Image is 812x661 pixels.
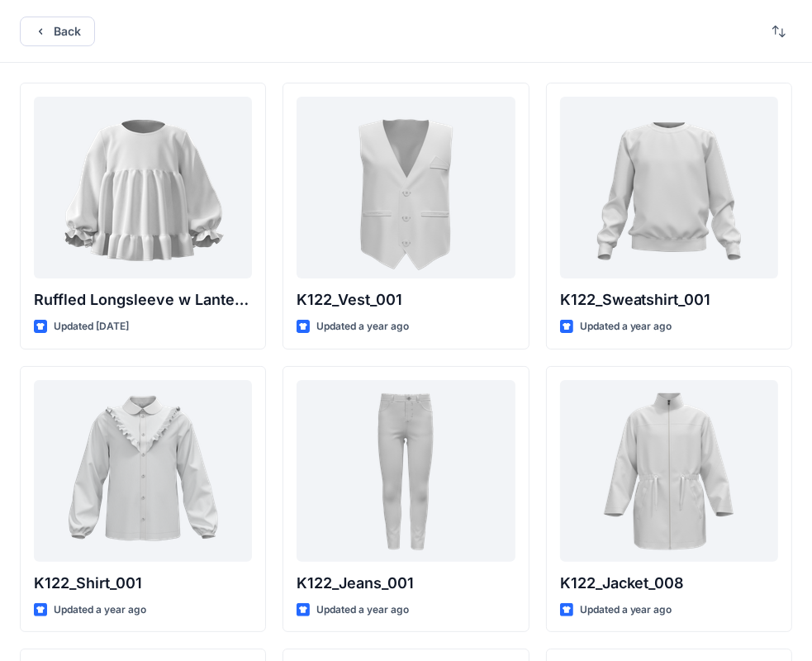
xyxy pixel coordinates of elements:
a: K122_Shirt_001 [34,380,252,562]
p: Updated a year ago [316,602,409,619]
a: Ruffled Longsleeve w Lantern Sleeve [34,97,252,278]
p: K122_Shirt_001 [34,572,252,595]
p: K122_Vest_001 [297,288,515,311]
p: Updated a year ago [580,318,672,335]
p: K122_Jeans_001 [297,572,515,595]
p: Updated a year ago [316,318,409,335]
a: K122_Vest_001 [297,97,515,278]
p: K122_Sweatshirt_001 [560,288,778,311]
p: Updated a year ago [54,602,146,619]
a: K122_Jeans_001 [297,380,515,562]
p: Ruffled Longsleeve w Lantern Sleeve [34,288,252,311]
p: Updated [DATE] [54,318,129,335]
p: K122_Jacket_008 [560,572,778,595]
button: Back [20,17,95,46]
a: K122_Jacket_008 [560,380,778,562]
p: Updated a year ago [580,602,672,619]
a: K122_Sweatshirt_001 [560,97,778,278]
